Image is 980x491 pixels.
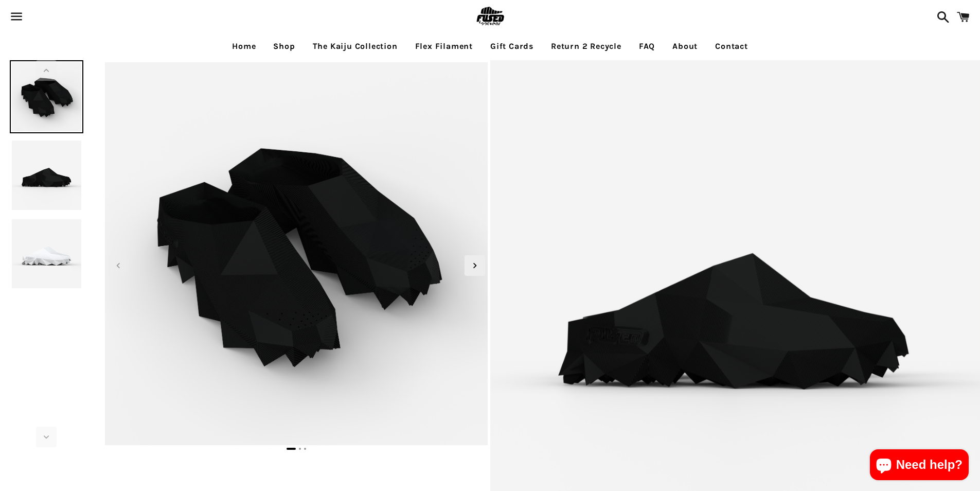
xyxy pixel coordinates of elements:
[10,217,83,290] img: [3D printed Shoes] - lightweight custom 3dprinted shoes sneakers sandals fused footwear
[867,449,972,483] inbox-online-store-chat: Shopify online store chat
[543,33,629,59] a: Return 2 Recycle
[10,138,83,212] img: [3D printed Shoes] - lightweight custom 3dprinted shoes sneakers sandals fused footwear
[483,33,541,59] a: Gift Cards
[299,448,301,450] span: Go to slide 2
[465,255,485,276] div: Next slide
[304,448,306,450] span: Go to slide 3
[265,33,302,59] a: Shop
[287,448,296,450] span: Go to slide 1
[10,60,83,133] img: [3D printed Shoes] - lightweight custom 3dprinted shoes sneakers sandals fused footwear
[108,255,129,276] div: Previous slide
[665,33,705,59] a: About
[224,33,263,59] a: Home
[407,33,480,59] a: Flex Filament
[305,33,405,59] a: The Kaiju Collection
[631,33,663,59] a: FAQ
[707,33,756,59] a: Contact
